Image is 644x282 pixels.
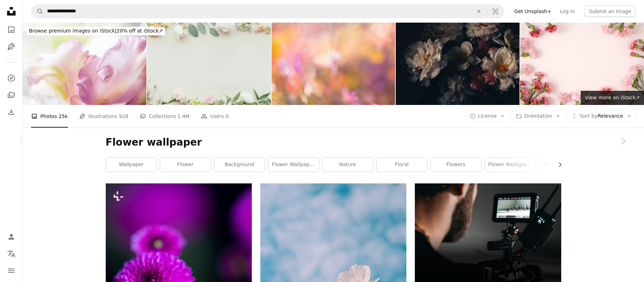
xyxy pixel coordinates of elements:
[377,158,427,172] a: floral
[524,113,552,119] span: Orientation
[214,158,265,172] a: background
[147,23,271,105] img: Blank fresh flower pattern background template
[4,71,18,85] a: Explore
[585,6,636,17] button: Submit an image
[268,158,319,172] a: flower wallpaper hd
[29,28,163,34] span: 20% off at iStock ↗
[79,105,128,128] a: Illustrations 928
[272,23,395,105] img: Dreamy Nature Background Of Soft Pink Bokeh From Garden Plants
[581,91,644,105] a: View more on iStock↗
[4,247,18,261] button: Language
[485,158,535,172] a: flower background
[323,158,373,172] a: nature
[580,113,623,120] span: Relevance
[106,158,157,172] a: wallpaper
[160,158,211,172] a: flower
[226,112,229,120] span: 0
[466,111,509,122] button: License
[553,158,561,172] button: scroll list to the right
[556,6,579,17] a: Log in
[539,158,590,172] a: flowers desktop
[140,105,190,128] a: Collections 1.4M
[478,113,497,119] span: License
[201,105,229,128] a: Users 0
[4,40,18,54] a: Illustrations
[580,113,597,119] span: Sort by
[31,4,504,18] form: Find visuals sitewide
[512,111,564,122] button: Orientation
[31,5,43,18] button: Search Unsplash
[4,264,18,278] button: Menu
[520,23,644,105] img: Design concept of Mother's day holiday greeting with carnation bouquet on pink table background
[4,230,18,244] a: Log in / Sign up
[585,95,640,100] span: View more on iStock ↗
[119,112,128,120] span: 928
[567,111,636,122] button: Sort byRelevance
[23,23,169,40] a: Browse premium images on iStock|20% off at iStock↗
[23,23,146,105] img: gladiolus macro
[487,5,504,18] button: Visual search
[396,23,520,105] img: Baroque style photo of bouquet
[602,107,644,175] a: Next
[4,23,18,37] a: Photos
[471,5,487,18] button: Clear
[106,136,561,149] h1: Flower wallpaper
[29,28,116,34] span: Browse premium images on iStock |
[431,158,481,172] a: flowers
[178,112,190,120] span: 1.4M
[4,105,18,119] a: Download History
[510,6,556,17] a: Get Unsplash+
[4,88,18,102] a: Collections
